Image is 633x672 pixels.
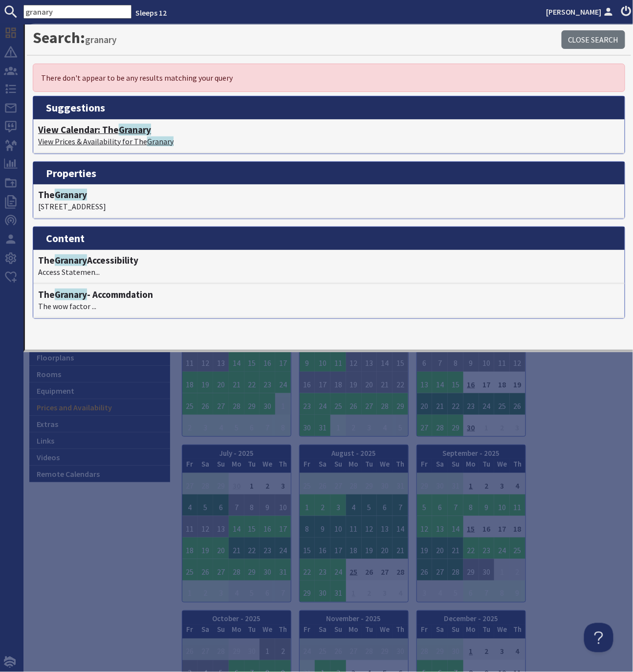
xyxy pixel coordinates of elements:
[330,516,346,538] td: 10
[182,625,198,639] th: Fr
[479,350,495,372] td: 10
[393,538,408,559] td: 21
[417,393,433,415] td: 20
[510,581,525,602] td: 9
[417,350,433,372] td: 6
[275,393,291,415] td: 1
[244,459,260,473] th: Tu
[393,625,408,639] th: Th
[432,393,448,415] td: 21
[182,581,198,602] td: 1
[38,255,620,266] h4: The Accessibility
[29,349,170,366] a: Floorplans
[448,559,463,581] td: 28
[197,393,213,415] td: 26
[432,473,448,494] td: 30
[38,189,620,212] a: TheGranary[STREET_ADDRESS]
[55,189,87,201] span: Granary
[463,581,479,602] td: 6
[463,350,479,372] td: 9
[393,494,408,516] td: 7
[330,415,346,436] td: 1
[147,136,174,146] span: Granary
[244,415,260,436] td: 6
[197,625,213,639] th: Sa
[463,538,479,559] td: 22
[29,432,170,449] a: Links
[330,372,346,393] td: 18
[213,459,229,473] th: Su
[510,473,525,494] td: 4
[432,559,448,581] td: 27
[330,581,346,602] td: 31
[29,399,170,416] a: Prices and Availability
[197,559,213,581] td: 26
[300,516,315,538] td: 8
[417,459,433,473] th: Fr
[417,559,433,581] td: 26
[182,639,198,660] td: 26
[377,350,393,372] td: 14
[510,372,525,393] td: 19
[362,494,377,516] td: 5
[448,625,463,639] th: Su
[362,372,377,393] td: 20
[479,393,495,415] td: 24
[448,581,463,602] td: 5
[229,393,244,415] td: 28
[417,625,433,639] th: Fr
[479,559,495,581] td: 30
[417,516,433,538] td: 12
[300,559,315,581] td: 22
[417,494,433,516] td: 5
[330,559,346,581] td: 24
[33,64,625,92] div: There don't appear to be any results matching your query
[417,611,525,625] th: December - 2025
[38,189,620,201] h4: The
[479,415,495,436] td: 1
[315,494,330,516] td: 2
[315,372,330,393] td: 17
[260,393,275,415] td: 30
[182,350,198,372] td: 11
[29,466,170,482] a: Remote Calendars
[510,459,525,473] th: Th
[135,8,167,18] a: Sleeps 12
[346,473,362,494] td: 28
[479,581,495,602] td: 7
[448,538,463,559] td: 21
[260,473,275,494] td: 2
[510,415,525,436] td: 3
[182,415,198,436] td: 2
[330,473,346,494] td: 27
[213,516,229,538] td: 13
[315,350,330,372] td: 10
[393,393,408,415] td: 29
[448,372,463,393] td: 15
[417,473,433,494] td: 29
[244,350,260,372] td: 15
[29,416,170,432] a: Extras
[182,473,198,494] td: 27
[38,201,620,212] p: [STREET_ADDRESS]
[448,516,463,538] td: 14
[330,459,346,473] th: Su
[182,459,198,473] th: Fr
[260,415,275,436] td: 7
[300,459,315,473] th: Fr
[346,625,362,639] th: Mo
[546,6,615,18] a: [PERSON_NAME]
[494,494,510,516] td: 10
[182,516,198,538] td: 11
[244,516,260,538] td: 15
[213,559,229,581] td: 27
[55,289,87,300] span: Granary
[362,625,377,639] th: Tu
[300,350,315,372] td: 9
[346,393,362,415] td: 26
[315,459,330,473] th: Sa
[4,656,16,668] img: staytech_i_w-64f4e8e9ee0a9c174fd5317b4b171b261742d2d393467e5bdba4413f4f884c10.svg
[494,516,510,538] td: 17
[432,350,448,372] td: 7
[330,350,346,372] td: 11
